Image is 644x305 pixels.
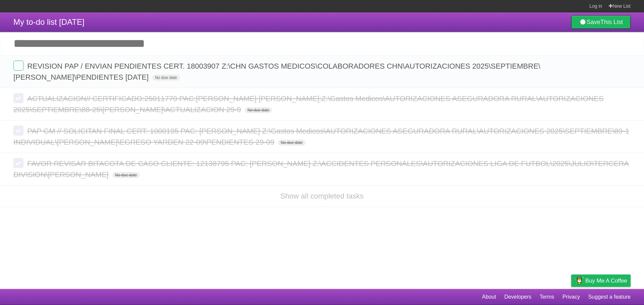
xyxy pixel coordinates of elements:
img: Buy me a coffee [575,275,584,286]
a: SaveThis List [571,15,631,29]
span: No due date [112,172,140,178]
span: FAVOR REVISAR BITACOTA DE CASO CLIENTE: 12138795 PAC: [PERSON_NAME] Z:\ACCIDENTES PERSONALES\AUTO... [13,159,629,179]
span: My to-do list [DATE] [13,17,85,26]
a: Suggest a feature [588,291,631,303]
span: ACTUALIZACION// CERTIFICADO:25011770 PAC:[PERSON_NAME] [PERSON_NAME]:Z:\Gastos Medicos\AUTORIZACI... [13,94,604,114]
span: No due date [152,75,179,81]
label: Done [13,93,23,103]
a: About [482,291,496,303]
a: Developers [504,291,531,303]
span: No due date [245,107,272,113]
label: Done [13,61,23,71]
span: PAP GM // SOLICITAN FINAL CERT: 1000195 PAC: [PERSON_NAME] Z:\Gastos Medicos\AUTORIZACIONES ASEGU... [13,127,629,146]
b: This List [600,19,623,25]
a: Buy me a coffee [571,275,631,287]
a: Show all completed tasks [280,192,364,200]
a: Privacy [562,291,580,303]
label: Done [13,158,23,168]
span: No due date [278,140,305,146]
a: Terms [540,291,554,303]
span: REVISION PAP / ENVIAN PENDIENTES CERT. 18003907 Z:\CHN GASTOS MEDICOS\COLABORADORES CHN\AUTORIZAC... [13,62,540,81]
span: Buy me a coffee [585,275,627,287]
label: Done [13,126,23,136]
